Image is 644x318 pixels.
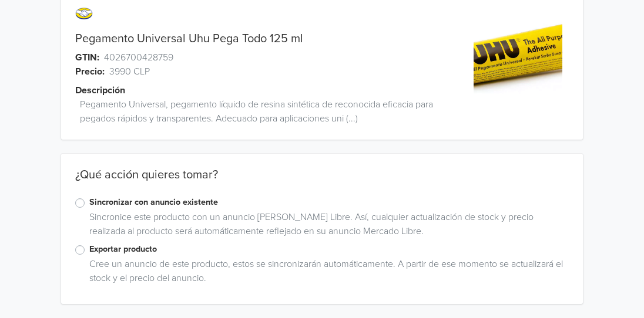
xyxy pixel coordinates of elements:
div: Sincronice este producto con un anuncio [PERSON_NAME] Libre. Así, cualquier actualización de stoc... [85,210,569,243]
span: GTIN: [75,50,99,65]
a: Pegamento Universal Uhu Pega Todo 125 ml [75,32,303,46]
div: ¿Qué acción quieres tomar? [61,168,583,196]
span: Pegamento Universal, pegamento líquido de resina sintética de reconocida eficacia para pegados rá... [80,97,467,126]
div: Cree un anuncio de este producto, estos se sincronizarán automáticamente. A partir de ese momento... [85,257,569,290]
span: Descripción [75,83,125,97]
label: Sincronizar con anuncio existente [89,196,569,209]
span: 4026700428759 [104,50,173,65]
span: Precio: [75,65,105,79]
label: Exportar producto [89,243,569,256]
span: 3990 CLP [109,65,150,79]
img: product_image [474,9,562,97]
